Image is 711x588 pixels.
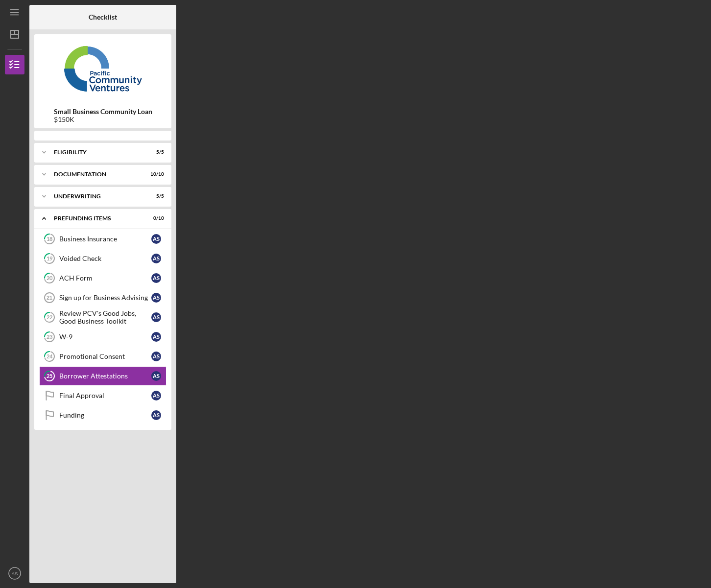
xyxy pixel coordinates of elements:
div: Sign up for Business Advising [59,294,151,302]
text: AS [12,571,18,576]
div: A S [151,352,161,361]
tspan: 23 [47,334,52,340]
a: 24Promotional ConsentAS [39,347,166,366]
div: A S [151,293,161,303]
b: Small Business Community Loan [54,108,152,116]
div: A S [151,410,161,420]
div: Business Insurance [59,235,151,243]
b: Checklist [89,13,117,21]
tspan: 22 [47,314,52,321]
div: Review PCV's Good Jobs, Good Business Toolkit [59,309,151,325]
img: Product logo [34,39,171,98]
div: Voided Check [59,255,151,262]
tspan: 21 [47,295,52,301]
tspan: 25 [47,373,52,379]
div: 5 / 5 [146,193,164,199]
div: W-9 [59,333,151,341]
div: 10 / 10 [146,171,164,177]
a: 20ACH FormAS [39,268,166,288]
a: Final ApprovalAS [39,386,166,405]
div: Borrower Attestations [59,372,151,380]
a: 23W-9AS [39,327,166,347]
a: 22Review PCV's Good Jobs, Good Business ToolkitAS [39,307,166,327]
div: Final Approval [59,392,151,400]
a: 25Borrower AttestationsAS [39,366,166,386]
div: $150K [54,116,152,123]
div: 5 / 5 [146,149,164,155]
div: A S [151,391,161,400]
div: A S [151,273,161,283]
div: Promotional Consent [59,353,151,360]
a: 19Voided CheckAS [39,249,166,268]
tspan: 24 [47,353,53,360]
tspan: 19 [47,256,53,262]
div: Funding [59,411,151,419]
a: FundingAS [39,405,166,425]
div: A S [151,254,161,263]
div: 0 / 10 [146,215,164,221]
tspan: 18 [47,236,52,242]
div: Documentation [54,171,140,177]
div: A S [151,312,161,322]
div: A S [151,234,161,244]
div: Underwriting [54,193,140,199]
div: A S [151,371,161,381]
div: ACH Form [59,274,151,282]
button: AS [5,564,24,583]
a: 21Sign up for Business AdvisingAS [39,288,166,307]
a: 18Business InsuranceAS [39,229,166,249]
div: A S [151,332,161,342]
tspan: 20 [47,275,53,282]
div: Prefunding Items [54,215,140,221]
div: Eligibility [54,149,140,155]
